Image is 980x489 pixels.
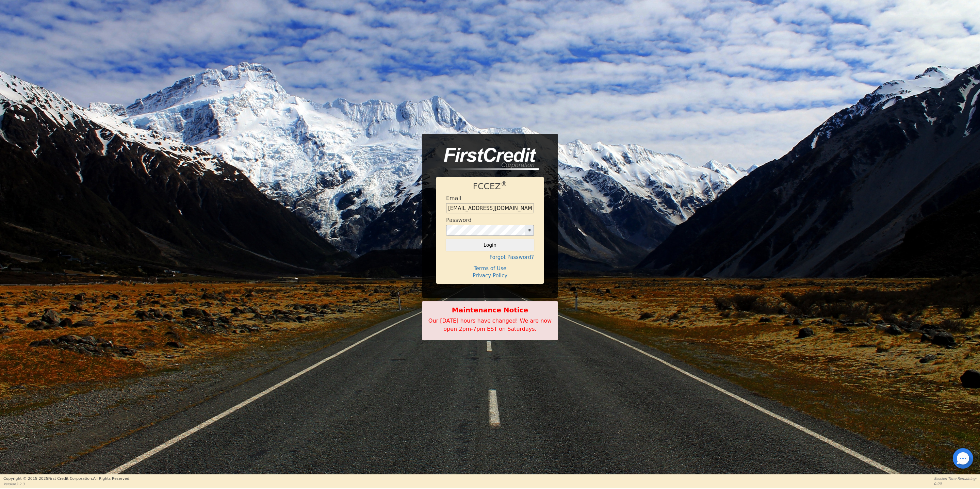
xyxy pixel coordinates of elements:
span: Our [DATE] hours have changed! We are now open 2pm-7pm EST on Saturdays. [428,317,552,332]
h4: Email [446,195,461,201]
button: Login [446,239,534,251]
p: Version 3.2.3 [3,482,130,487]
h4: Privacy Policy [446,273,534,279]
sup: ® [501,180,507,188]
p: 0:00 [934,481,977,486]
b: Maintenance Notice [426,305,554,315]
img: logo-CMu_cnol.png [436,148,539,170]
p: Copyright © 2015- 2025 First Credit Corporation. [3,476,130,482]
span: All Rights Reserved. [93,476,130,481]
input: password [446,225,525,236]
h4: Password [446,217,472,223]
h4: Forgot Password? [446,254,534,260]
input: Enter email [446,203,534,213]
h4: Terms of Use [446,265,534,272]
p: Session Time Remaining: [934,476,977,481]
h1: FCCEZ [446,181,534,192]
